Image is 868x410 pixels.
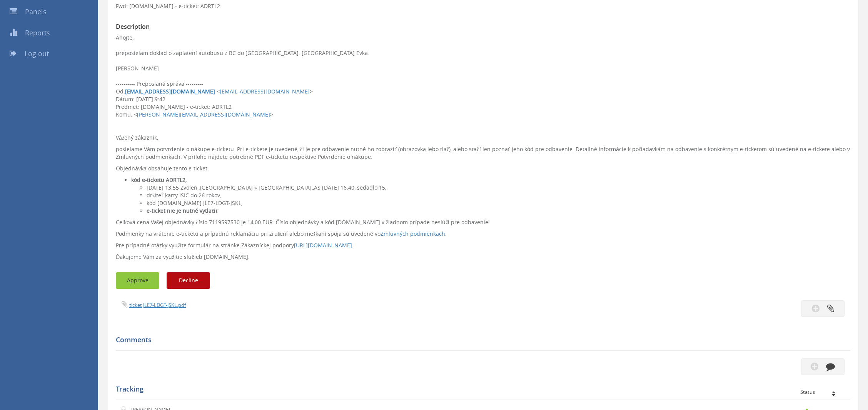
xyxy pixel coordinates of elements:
[116,80,850,118] div: ---------- Preposlaná správa --------- Od: Dátum: [DATE] 9:42 Predmet: [DOMAIN_NAME] - e-ticket: ...
[800,389,845,395] div: Status
[381,230,445,237] a: Zmluvných podmienkach
[129,302,186,308] a: ticket JLE7-LDGT-JSKL.pdf
[116,336,845,344] h5: Comments
[116,272,159,289] button: Approve
[116,2,850,10] p: Fwd: [DOMAIN_NAME] - e-ticket: ADRTL2
[25,49,49,58] span: Log out
[25,28,50,37] span: Reports
[116,230,850,238] p: Podmienky na vrátenie e-ticketu a prípadnú reklamáciu pri zrušení alebo meškaní spoja sú uvedené ...
[294,242,352,249] a: [URL][DOMAIN_NAME]
[116,253,850,261] p: Ďakujeme Vám za využitie služieb [DOMAIN_NAME].
[116,34,850,42] div: Ahojte,
[217,88,313,95] span: < >
[125,88,215,95] a: [EMAIL_ADDRESS][DOMAIN_NAME]
[131,176,187,183] b: kód e-ticketu ADRTL2,
[116,49,850,57] div: preposielam doklad o zaplatení autobusu z BC do [GEOGRAPHIC_DATA]. [GEOGRAPHIC_DATA] Evka.
[116,385,845,393] h5: Tracking
[147,199,850,207] li: kód [DOMAIN_NAME] JLE7-LDGT-JSKL,
[116,134,850,142] p: Vážený zákazník,
[147,207,219,214] b: e-ticket nie je nutné vytlačiť
[220,88,310,95] a: [EMAIL_ADDRESS][DOMAIN_NAME]
[116,242,850,249] p: Pre prípadné otázky využite formulár na stránke Zákazníckej podpory .
[116,23,850,30] h3: Description
[25,7,47,16] span: Panels
[116,218,850,226] p: Celková cena Vašej objednávky číslo 7119597530 je 14,00 EUR. Číslo objednávky a kód [DOMAIN_NAME]...
[147,192,850,199] li: držiteľ karty ISIC do 26 rokov,
[147,184,850,192] li: [DATE] 13:55 Zvolen,,[GEOGRAPHIC_DATA] » [GEOGRAPHIC_DATA],,AS [DATE] 16:40, sedadlo 15,
[116,145,850,161] p: posielame Vám potvrdenie o nákupe e-ticketu. Pri e-tickete je uvedené, či je pre odbavenie nutné ...
[116,165,850,172] p: Objednávka obsahuje tento e-ticket:
[167,272,210,289] button: Decline
[116,65,850,72] div: [PERSON_NAME]
[137,111,270,118] a: [PERSON_NAME][EMAIL_ADDRESS][DOMAIN_NAME]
